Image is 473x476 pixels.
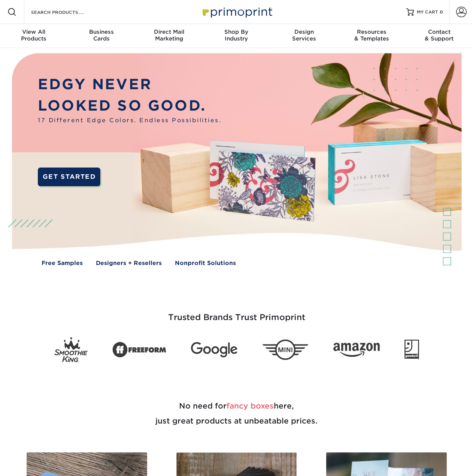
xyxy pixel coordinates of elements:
[30,7,103,16] input: SEARCH PRODUCTS.....
[270,24,338,48] a: DesignServices
[333,343,380,357] img: Amazon
[135,24,203,48] a: Direct MailMarketing
[54,337,88,362] img: Smoothie King
[203,28,270,35] span: Shop By
[191,342,237,358] img: Google
[18,380,456,446] h2: No need for here, just great products at unbeatable prices.
[38,95,221,117] p: LOOKED SO GOOD.
[338,24,405,48] a: Resources& Templates
[96,259,162,268] a: Designers + Resellers
[203,28,270,42] div: Industry
[67,28,135,42] div: Cards
[175,259,236,268] a: Nonprofit Solutions
[227,401,274,410] span: fancy boxes
[406,24,473,48] a: Contact& Support
[404,340,419,360] img: Goodwill
[112,338,166,362] img: Freeform
[38,168,100,186] a: GET STARTED
[406,28,473,42] div: & Support
[338,28,405,42] div: & Templates
[440,9,443,15] span: 0
[135,28,203,35] span: Direct Mail
[199,4,274,20] img: Primoprint
[406,28,473,35] span: Contact
[135,28,203,42] div: Marketing
[417,9,438,15] span: MY CART
[67,28,135,35] span: Business
[67,24,135,48] a: BusinessCards
[270,28,338,35] span: Design
[203,24,270,48] a: Shop ByIndustry
[262,340,309,360] img: Mini
[338,28,405,35] span: Resources
[42,259,83,268] a: Free Samples
[18,295,456,331] h3: Trusted Brands Trust Primoprint
[38,116,221,125] span: 17 Different Edge Colors. Endless Possibilities.
[38,74,221,95] p: EDGY NEVER
[270,28,338,42] div: Services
